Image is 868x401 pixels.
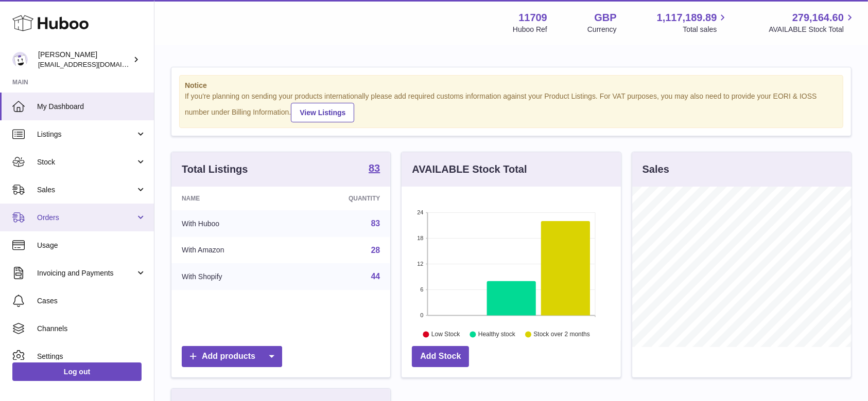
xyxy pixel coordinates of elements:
[37,102,146,112] span: My Dashboard
[369,163,380,173] strong: 83
[683,25,728,34] span: Total sales
[418,209,424,215] text: 24
[291,103,354,122] a: View Listings
[38,60,151,68] span: [EMAIL_ADDRESS][DOMAIN_NAME]
[518,11,547,25] strong: 11709
[792,11,844,25] span: 279,164.60
[418,261,424,267] text: 12
[412,162,527,176] h3: AVAILABLE Stock Total
[421,286,424,293] text: 6
[37,185,135,195] span: Sales
[12,362,142,381] a: Log out
[38,50,131,69] div: [PERSON_NAME]
[37,352,146,361] span: Settings
[171,237,291,264] td: With Amazon
[171,210,291,237] td: With Huboo
[185,81,838,90] strong: Notice
[412,346,469,367] a: Add Stock
[185,92,838,122] div: If you're planning on sending your products internationally please add required customs informati...
[37,213,135,223] span: Orders
[478,331,516,338] text: Healthy stock
[371,219,380,228] a: 83
[657,11,729,34] a: 1,117,189.89 Total sales
[37,130,135,139] span: Listings
[643,162,669,176] h3: Sales
[171,263,291,290] td: With Shopify
[171,187,291,210] th: Name
[37,296,146,306] span: Cases
[769,11,856,34] a: 279,164.60 AVAILABLE Stock Total
[37,324,146,334] span: Channels
[371,272,380,281] a: 44
[369,163,380,175] a: 83
[587,25,617,34] div: Currency
[37,241,146,250] span: Usage
[371,246,380,254] a: 28
[418,235,424,241] text: 18
[182,346,282,367] a: Add products
[182,162,248,176] h3: Total Listings
[657,11,717,25] span: 1,117,189.89
[291,187,391,210] th: Quantity
[769,25,856,34] span: AVAILABLE Stock Total
[534,331,590,338] text: Stock over 2 months
[12,52,28,67] img: admin@talkingpointcards.com
[594,11,616,25] strong: GBP
[513,25,547,34] div: Huboo Ref
[421,312,424,318] text: 0
[37,157,135,167] span: Stock
[37,268,135,278] span: Invoicing and Payments
[431,331,460,338] text: Low Stock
